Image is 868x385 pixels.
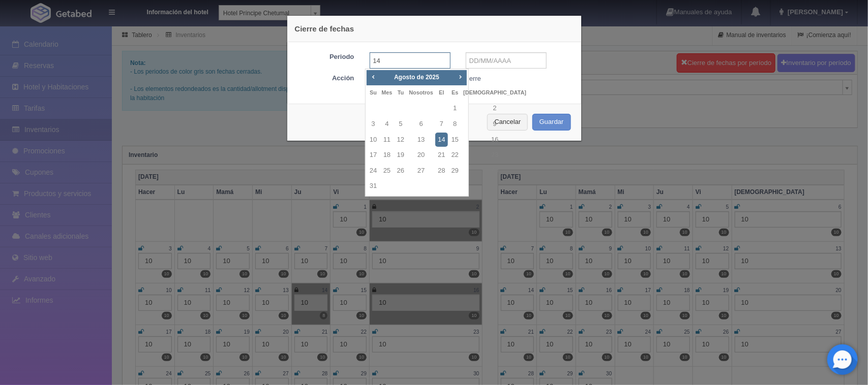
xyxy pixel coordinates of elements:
font: 4 [385,120,388,127]
a: 17 [367,148,379,163]
font: 28 [438,167,445,174]
font: 2 [493,104,497,112]
font: 19 [397,151,404,158]
a: 1 [449,101,461,116]
span: Martes [398,89,404,95]
font: 20 [417,151,425,158]
a: 15 [449,133,461,147]
font: 14 [438,136,445,143]
font: Nosotros [409,89,433,95]
a: Anterior [368,71,379,82]
font: 7 [440,120,443,127]
span: Lunes [382,89,393,95]
a: 23 [462,148,527,163]
button: Guardar [532,114,571,131]
input: DD/MM/AAAA [370,52,451,69]
font: 6 [420,120,423,127]
a: 10 [367,133,379,147]
a: 18 [380,148,393,163]
span: Viernes [452,89,458,95]
a: 8 [449,117,461,132]
input: DD/MM/AAAA [466,52,547,69]
font: Agosto [394,74,415,81]
font: El [439,89,444,95]
font: 25 [383,167,391,174]
font: 11 [383,136,391,143]
font: Periodo [330,53,354,60]
a: 16 [462,133,527,147]
font: 31 [370,182,377,189]
font: Acción [332,74,354,82]
a: 31 [367,179,379,194]
font: 16 [491,136,498,143]
font: 18 [383,151,391,158]
a: 21 [435,148,447,163]
a: 19 [395,148,407,163]
font: 24 [370,167,377,174]
font: 8 [453,120,457,127]
a: 27 [408,164,434,178]
font: de 2025 [417,74,439,81]
font: 5 [399,120,402,127]
a: Próximo [455,71,466,82]
a: 13 [408,133,434,147]
a: 7 [435,117,447,132]
a: 2 [462,101,527,116]
a: 24 [367,164,379,178]
span: Sábado [463,89,526,95]
font: Mes [382,89,393,95]
span: Domingo [370,89,377,95]
font: 15 [452,136,459,143]
font: 1 [453,104,457,112]
a: 9 [462,117,527,132]
font: 9 [493,120,497,127]
font: [DEMOGRAPHIC_DATA] [463,89,526,95]
font: Cierre de fechas [295,24,354,33]
font: 3 [372,120,375,127]
font: 13 [417,136,425,143]
a: 12 [395,133,407,147]
span: Miércoles [409,89,433,95]
font: 21 [438,151,445,158]
font: Es [452,89,458,95]
font: 29 [452,167,459,174]
span: Jueves [439,89,444,95]
font: 22 [452,151,459,158]
a: 6 [408,117,434,132]
font: 17 [370,151,377,158]
a: 22 [449,148,461,163]
font: 26 [397,167,404,174]
a: 29 [449,164,461,178]
a: 28 [435,164,447,178]
a: 20 [408,148,434,163]
font: 10 [370,136,377,143]
a: 25 [380,164,393,178]
font: 12 [397,136,404,143]
a: 26 [395,164,407,178]
font: Guardar [540,118,564,125]
font: 30 [491,167,498,174]
a: 3 [367,117,379,132]
a: 11 [380,133,393,147]
a: 4 [380,117,393,132]
font: 23 [491,151,498,158]
font: Su [370,89,377,95]
a: 5 [395,117,407,132]
a: 14 [435,133,447,147]
font: 27 [417,167,425,174]
a: 30 [462,164,527,178]
font: Tu [398,89,404,95]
